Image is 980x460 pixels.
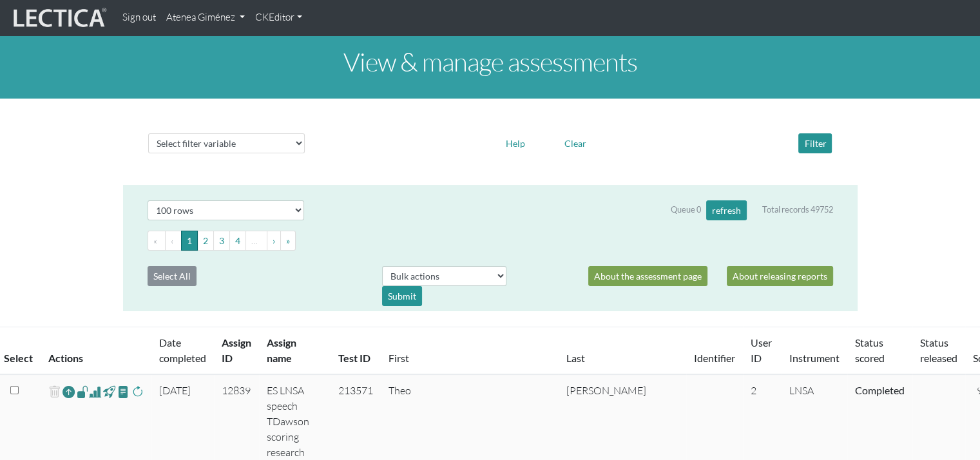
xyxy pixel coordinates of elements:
[920,336,957,364] a: Status released
[798,133,832,153] button: Filter
[671,200,833,220] div: Queue 0 Total records 49752
[500,133,531,153] button: Help
[727,266,833,286] a: About releasing reports
[41,327,151,375] th: Actions
[77,384,89,399] span: view
[259,327,331,375] th: Assign name
[48,383,61,401] span: delete
[103,384,115,399] span: view
[131,384,144,399] span: rescore
[148,266,197,286] button: Select All
[789,352,840,364] a: Instrument
[159,336,206,364] a: Date completed
[588,266,707,286] a: About the assessment page
[751,336,772,364] a: User ID
[267,231,281,251] button: Go to next page
[229,231,246,251] button: Go to page 4
[706,200,747,220] button: refresh
[382,286,422,306] div: Submit
[89,384,101,399] span: Analyst score
[62,383,75,401] a: Reopen
[566,352,585,364] a: Last
[10,6,107,30] img: lecticalive
[855,336,885,364] a: Status scored
[389,352,409,364] a: First
[197,231,214,251] button: Go to page 2
[855,384,905,396] a: Completed = assessment has been completed; CS scored = assessment has been CLAS scored; LS scored...
[161,5,250,30] a: Atenea Giménez
[181,231,198,251] button: Go to page 1
[148,231,833,251] ul: Pagination
[331,327,381,375] th: Test ID
[250,5,307,30] a: CKEditor
[500,136,531,148] a: Help
[280,231,296,251] button: Go to last page
[117,5,161,30] a: Sign out
[117,384,130,399] span: view
[558,133,591,153] button: Clear
[694,352,735,364] a: Identifier
[214,327,259,375] th: Assign ID
[213,231,230,251] button: Go to page 3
